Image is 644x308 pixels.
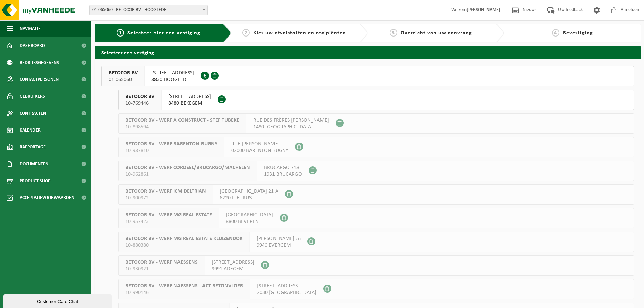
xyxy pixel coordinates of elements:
[125,141,217,147] span: BETOCOR BV - WERF BARENTON-BUGNY
[125,266,198,273] span: 10-930921
[264,171,302,178] span: 1931 BRUCARGO
[212,259,254,266] span: [STREET_ADDRESS]
[563,30,593,36] span: Bevestiging
[220,195,278,202] span: 6220 FLEURUS
[3,293,113,308] iframe: chat widget
[20,105,46,122] span: Contracten
[168,100,211,107] span: 8480 BEKEGEM
[125,188,206,195] span: BETOCOR BV - WERF ICM DELTRIAN
[125,100,154,107] span: 10-769446
[264,164,302,171] span: BRUCARGO 718
[253,30,346,36] span: Kies uw afvalstoffen en recipiënten
[95,46,641,59] h2: Selecteer een vestiging
[125,289,243,296] span: 10-990146
[390,29,397,37] span: 3
[109,76,138,83] span: 01-065060
[109,70,138,76] span: BETOCOR BV
[125,195,206,202] span: 10-900972
[125,212,212,218] span: BETOCOR BV - WERF MG REAL ESTATE
[125,259,198,266] span: BETOCOR BV - WERF NAESSENS
[212,266,254,273] span: 9991 ADEGEM
[20,172,50,189] span: Product Shop
[125,235,243,242] span: BETOCOR BV - WERF MG REAL ESTATE KLUIZENDOK
[253,117,329,124] span: RUE DES FRÈRES [PERSON_NAME]
[257,242,301,249] span: 9940 EVERGEM
[226,218,273,225] span: 8800 BEVEREN
[125,164,250,171] span: BETOCOR BV - WERF CORDEEL/BRUCARGO/MACHELEN
[231,147,288,154] span: 02000 BARENTON BUGNY
[253,124,329,131] span: 1480 [GEOGRAPHIC_DATA]
[125,171,250,178] span: 10-962861
[20,54,59,71] span: Bedrijfsgegevens
[125,147,217,154] span: 10-987810
[90,5,207,15] span: 01-065060 - BETOCOR BV - HOOGLEDE
[226,212,273,218] span: [GEOGRAPHIC_DATA]
[20,122,41,139] span: Kalender
[20,139,46,156] span: Rapportage
[242,29,250,37] span: 2
[257,235,301,242] span: [PERSON_NAME] zn
[151,76,194,83] span: 8830 HOOGLEDE
[125,93,154,100] span: BETOCOR BV
[117,29,124,37] span: 1
[20,37,45,54] span: Dashboard
[20,189,74,206] span: Acceptatievoorwaarden
[257,289,316,296] span: 2030 [GEOGRAPHIC_DATA]
[127,30,200,36] span: Selecteer hier een vestiging
[220,188,278,195] span: [GEOGRAPHIC_DATA] 21 A
[257,283,316,289] span: [STREET_ADDRESS]
[20,156,48,172] span: Documenten
[151,70,194,76] span: [STREET_ADDRESS]
[401,30,472,36] span: Overzicht van uw aanvraag
[89,5,208,15] span: 01-065060 - BETOCOR BV - HOOGLEDE
[467,7,500,13] strong: [PERSON_NAME]
[125,218,212,225] span: 10-957423
[125,117,239,124] span: BETOCOR BV - WERF A CONSTRUCT - STEF TUBEKE
[20,88,45,105] span: Gebruikers
[20,20,41,37] span: Navigatie
[101,66,634,86] button: BETOCOR BV 01-065060 [STREET_ADDRESS]8830 HOOGLEDE
[125,124,239,131] span: 10-898594
[125,242,243,249] span: 10-880380
[125,283,243,289] span: BETOCOR BV - WERF NAESSENS - ACT BETONVLOER
[168,93,211,100] span: [STREET_ADDRESS]
[20,71,59,88] span: Contactpersonen
[118,90,634,110] button: BETOCOR BV 10-769446 [STREET_ADDRESS]8480 BEKEGEM
[552,29,559,37] span: 4
[231,141,288,147] span: RUE [PERSON_NAME]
